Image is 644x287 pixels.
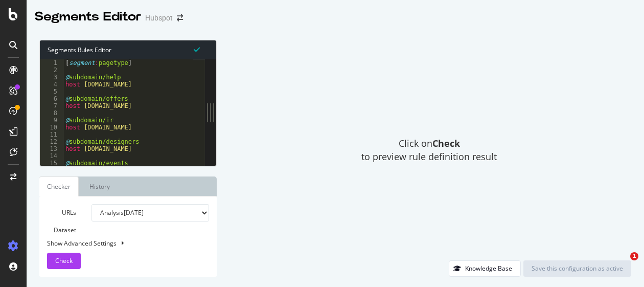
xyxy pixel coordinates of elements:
span: 1 [630,252,638,260]
button: Knowledge Base [449,260,521,277]
iframe: Intercom live chat [609,252,634,277]
div: Segments Rules Editor [40,40,216,59]
div: 12 [40,138,64,145]
div: Show Advanced Settings [39,239,201,248]
span: Click on to preview rule definition result [361,137,497,163]
span: Check [55,256,73,265]
div: Hubspot [145,13,173,23]
strong: Check [432,137,460,149]
a: Checker [39,176,79,196]
label: URLs Dataset [39,204,84,239]
a: History [81,176,118,196]
div: 1 [40,59,64,67]
div: Segments Editor [35,8,141,26]
div: 13 [40,145,64,152]
div: 6 [40,95,64,102]
div: 7 [40,102,64,109]
div: 10 [40,124,64,131]
a: Knowledge Base [449,264,521,273]
div: 11 [40,131,64,138]
div: 5 [40,88,64,95]
div: 4 [40,81,64,88]
button: Check [47,253,81,269]
div: Knowledge Base [465,264,512,273]
div: 14 [40,152,64,160]
div: arrow-right-arrow-left [177,14,183,21]
div: 3 [40,74,64,81]
div: 8 [40,109,64,117]
div: Save this configuration as active [532,264,623,273]
div: 2 [40,67,64,74]
div: 15 [40,160,64,167]
div: 9 [40,117,64,124]
span: Syntax is valid [194,45,200,54]
button: Save this configuration as active [523,260,631,277]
